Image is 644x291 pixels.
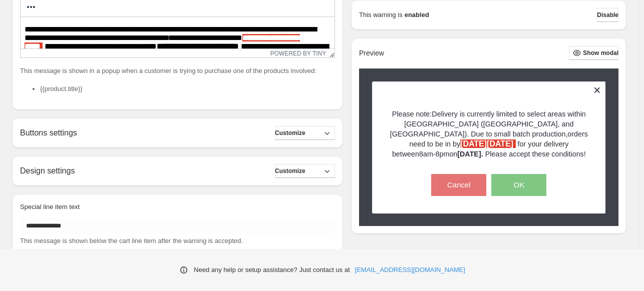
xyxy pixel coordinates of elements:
[4,8,310,42] body: Rich Text Area. Press ALT-0 for help.
[359,49,384,57] h2: Preview
[491,174,546,196] button: OK
[40,84,335,94] li: {{product.title}}
[20,237,243,244] span: This message is shown below the cart line item after the warning is accepted.
[275,167,305,175] span: Customize
[326,49,335,57] div: Resize
[275,164,335,178] button: Customize
[275,129,305,137] span: Customize
[460,139,487,148] strong: [DATE]
[583,49,618,57] span: Show modal
[419,150,449,158] span: 8am-8pm
[485,150,586,158] span: Please accept these conditions!
[20,128,77,137] h2: Buttons settings
[449,150,483,158] span: on
[597,11,618,19] span: Disable
[487,139,513,148] strong: [DATE]
[275,126,335,140] button: Customize
[431,174,486,196] button: Cancel
[390,110,586,138] span: Delivery is currently limited to select areas within [GEOGRAPHIC_DATA] ([GEOGRAPHIC_DATA], and [G...
[355,265,465,275] a: [EMAIL_ADDRESS][DOMAIN_NAME]
[597,8,618,22] button: Disable
[392,110,432,118] span: Please note:
[20,66,335,76] p: This message is shown in a popup when a customer is trying to purchase one of the products involved:
[20,203,80,210] span: Special line item text
[270,50,327,57] a: Powered by Tiny
[457,150,483,158] strong: [DATE].
[359,10,403,20] p: This warning is
[569,46,618,60] button: Show modal
[405,10,429,20] strong: enabled
[21,17,335,48] iframe: Rich Text Area
[20,166,75,175] h2: Design settings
